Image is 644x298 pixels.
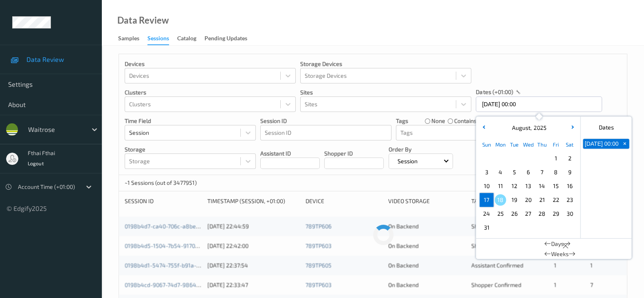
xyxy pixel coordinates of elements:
span: August [510,124,530,131]
div: Choose Friday August 22 of 2025 [549,193,563,207]
a: 789TP603 [306,242,332,249]
div: Choose Thursday August 07 of 2025 [535,165,549,179]
label: contains any [454,117,488,125]
p: Devices [125,60,296,68]
div: Choose Saturday August 02 of 2025 [563,151,576,165]
a: 789TP606 [306,223,332,230]
div: [DATE] 22:33:47 [207,281,300,289]
span: Shopper Confirmed [471,242,521,249]
p: Tags [396,117,408,125]
span: 10 [481,180,492,192]
span: 11 [495,180,506,192]
span: 29 [550,208,561,219]
span: Weeks [551,250,569,258]
span: 27 [522,208,534,219]
div: Sessions [147,34,169,45]
div: Dates [580,120,631,135]
div: Choose Sunday August 31 of 2025 [479,221,493,234]
p: ~1 Sessions (out of 3477951) [125,179,197,187]
a: Pending Updates [204,33,255,44]
a: 789TP603 [306,281,332,288]
span: 30 [564,208,575,219]
div: , [510,124,546,132]
span: 6 [522,167,534,178]
span: 2 [564,153,575,164]
span: 8 [550,167,561,178]
div: Choose Tuesday September 02 of 2025 [507,221,521,234]
div: Choose Thursday August 21 of 2025 [535,193,549,207]
a: Samples [118,33,147,44]
p: Time Field [125,117,256,125]
div: Sat [563,138,576,151]
span: 3 [481,167,492,178]
a: Catalog [177,33,204,44]
div: Thu [535,138,549,151]
div: Choose Wednesday July 30 of 2025 [521,151,535,165]
div: Choose Tuesday August 12 of 2025 [507,179,521,193]
span: Shopper Confirmed [471,281,521,288]
div: Choose Sunday July 27 of 2025 [479,151,493,165]
span: 16 [564,180,575,192]
div: Choose Sunday August 17 of 2025 [479,193,493,207]
span: 22 [550,194,561,206]
div: Mon [493,138,507,151]
div: Choose Wednesday August 13 of 2025 [521,179,535,193]
div: Choose Saturday August 16 of 2025 [563,179,576,193]
span: 7 [590,281,593,288]
div: Wed [521,138,535,151]
p: Session [395,157,420,165]
div: On Backend [388,281,465,289]
div: Catalog [177,34,196,44]
div: Choose Tuesday July 29 of 2025 [507,151,521,165]
div: Choose Thursday August 28 of 2025 [535,207,549,221]
div: Choose Friday August 01 of 2025 [549,151,563,165]
div: Choose Monday July 28 of 2025 [493,151,507,165]
span: 1 [550,153,561,164]
div: Choose Sunday August 03 of 2025 [479,165,493,179]
a: Sessions [147,33,177,45]
div: [DATE] 22:37:54 [207,261,300,270]
p: Storage [125,145,256,153]
div: On Backend [388,242,465,250]
span: 4 [495,167,506,178]
span: 21 [536,194,547,206]
div: Choose Friday August 15 of 2025 [549,179,563,193]
div: [DATE] 22:42:00 [207,242,300,250]
a: 0198b4d1-5474-755f-b91a-469ab96c2d57 [125,262,235,269]
div: Choose Friday September 05 of 2025 [549,221,563,234]
div: Choose Saturday August 23 of 2025 [563,193,576,207]
span: 26 [508,208,520,219]
div: Samples [118,34,139,44]
div: Choose Monday August 04 of 2025 [493,165,507,179]
label: none [431,117,445,125]
span: 13 [522,180,534,192]
span: 1 [554,281,556,288]
div: Choose Wednesday August 27 of 2025 [521,207,535,221]
div: Choose Wednesday August 06 of 2025 [521,165,535,179]
div: Timestamp (Session, +01:00) [207,197,300,205]
p: Assistant ID [260,149,320,158]
div: Tags [471,197,548,205]
div: Choose Friday August 29 of 2025 [549,207,563,221]
span: 25 [495,208,506,219]
p: Order By [389,145,453,153]
div: Sun [479,138,493,151]
div: Choose Saturday August 30 of 2025 [563,207,576,221]
a: 0198b4d7-ca40-706c-a8be-e49d0b5952c5 [125,223,237,230]
p: Shopper ID [324,149,384,158]
div: Choose Sunday August 10 of 2025 [479,179,493,193]
div: Tue [507,138,521,151]
span: 15 [550,180,561,192]
span: Assistant Confirmed [471,262,523,269]
div: Choose Thursday September 04 of 2025 [535,221,549,234]
div: Choose Saturday August 09 of 2025 [563,165,576,179]
span: 20 [522,194,534,206]
p: Sites [300,88,471,96]
div: Data Review [117,16,169,24]
span: 19 [508,194,520,206]
span: 24 [481,208,492,219]
p: Session ID [260,117,391,125]
div: On Backend [388,222,465,230]
span: + [620,140,629,148]
a: 789TP605 [306,262,332,269]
